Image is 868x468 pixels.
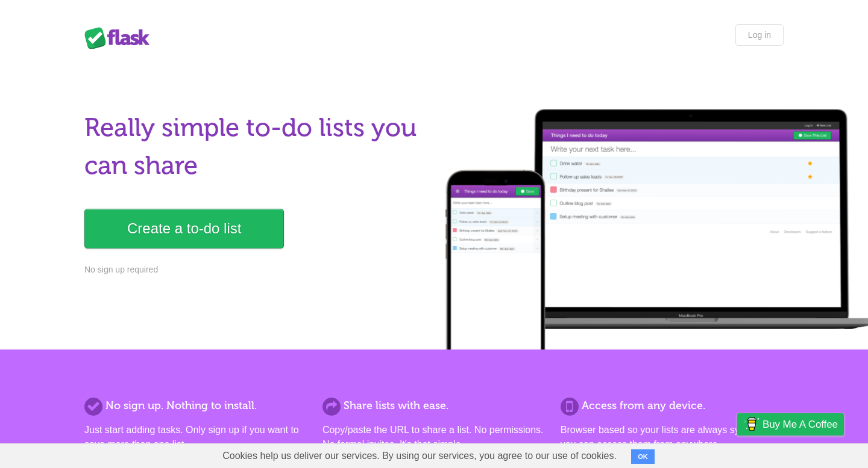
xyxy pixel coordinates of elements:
[84,423,307,452] p: Just start adding tasks. Only sign up if you want to save more than one list.
[735,24,784,46] a: Log in
[322,398,546,414] h2: Share lists with ease.
[84,109,427,185] h1: Really simple to-do lists you can share
[631,449,655,464] button: OK
[84,27,157,49] div: Flask Lists
[210,444,629,468] span: Cookies help us deliver our services. By using our services, you agree to our use of cookies.
[561,423,784,452] p: Browser based so your lists are always synced and you can access them from anywhere.
[737,413,844,436] a: Buy me a coffee
[561,398,784,414] h2: Access from any device.
[84,209,284,248] a: Create a to-do list
[322,423,546,452] p: Copy/paste the URL to share a list. No permissions. No formal invites. It's that simple.
[743,414,759,434] img: Buy me a coffee
[84,398,307,414] h2: No sign up. Nothing to install.
[763,414,838,435] span: Buy me a coffee
[84,263,427,276] p: No sign up required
